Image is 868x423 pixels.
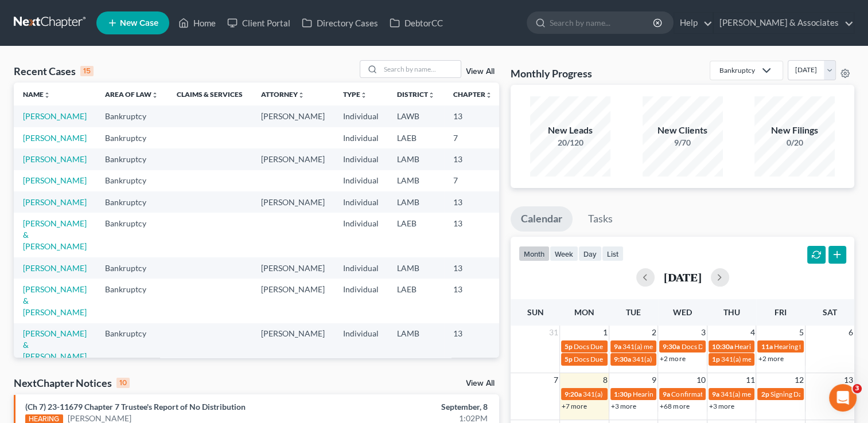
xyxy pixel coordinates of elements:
span: Thu [723,307,740,317]
td: Bankruptcy [96,105,168,127]
span: 13 [843,373,854,387]
span: 1 [602,326,609,339]
div: New Leads [530,124,610,137]
span: 9a [614,342,621,351]
span: 1:30p [614,390,632,398]
span: 9 [651,373,657,387]
td: 7 [444,127,501,148]
td: Individual [334,213,388,257]
td: [PERSON_NAME] [252,323,334,367]
td: [PERSON_NAME] [252,105,334,127]
td: Individual [334,127,388,148]
td: LAWB [388,105,444,127]
div: 15 [80,66,94,76]
a: +2 more [758,354,783,363]
span: Tue [626,307,641,317]
td: LAMB [388,148,444,170]
a: +3 more [709,402,734,410]
span: 3 [853,384,862,393]
td: 13 [444,105,501,127]
span: 1p [712,355,720,363]
button: month [519,246,550,261]
a: Directory Cases [296,13,384,33]
a: Chapterunfold_more [453,90,492,99]
i: unfold_more [428,92,435,99]
td: Bankruptcy [96,213,168,257]
a: [PERSON_NAME] [23,197,87,207]
span: Docs Due for [US_STATE][PERSON_NAME] [681,342,811,351]
span: 3 [700,326,707,339]
span: 2p [761,390,769,398]
td: Bankruptcy [96,257,168,279]
span: 5 [798,326,805,339]
input: Search by name... [550,12,655,33]
a: [PERSON_NAME] [23,263,87,273]
a: Nameunfold_more [23,90,50,99]
a: [PERSON_NAME] & [PERSON_NAME] [23,328,87,361]
a: [PERSON_NAME] & [PERSON_NAME] [23,284,87,317]
td: Bankruptcy [96,148,168,170]
td: Individual [334,170,388,191]
td: LAMB [388,191,444,213]
span: 341(a) meeting for [PERSON_NAME] [632,355,743,363]
td: LAMB [388,323,444,367]
td: LAEB [388,127,444,148]
iframe: Intercom live chat [829,384,857,412]
span: 9a [663,390,670,398]
div: Bankruptcy [719,65,755,75]
td: [PERSON_NAME] [252,191,334,213]
a: [PERSON_NAME] & Associates [714,13,854,33]
div: 0/20 [754,137,835,148]
span: 4 [749,326,756,339]
i: unfold_more [151,92,158,99]
a: [PERSON_NAME] [23,175,87,185]
button: day [578,246,602,261]
td: 13 [444,257,501,279]
td: 7 [444,170,501,191]
span: 5p [565,355,573,363]
a: +2 more [660,354,685,363]
td: LAMB [388,170,444,191]
a: Home [173,13,221,33]
div: September, 8 [341,401,488,413]
td: Individual [334,323,388,367]
a: +68 more [660,402,689,410]
a: +7 more [562,402,587,410]
div: NextChapter Notices [14,376,130,390]
span: 10 [695,373,707,387]
th: Claims & Services [168,83,252,105]
a: Districtunfold_more [397,90,435,99]
i: unfold_more [360,92,367,99]
span: Sat [823,307,837,317]
span: 9a [712,390,719,398]
td: 13 [444,191,501,213]
h3: Monthly Progress [511,66,592,80]
i: unfold_more [485,92,492,99]
span: 11 [744,373,756,387]
div: 9/70 [643,137,723,148]
span: Sun [527,307,544,317]
button: week [550,246,578,261]
i: unfold_more [298,92,305,99]
span: 6 [847,326,854,339]
a: Attorneyunfold_more [261,90,305,99]
h2: [DATE] [664,271,702,283]
a: DebtorCC [384,13,449,33]
td: [PERSON_NAME] [252,257,334,279]
a: Client Portal [221,13,296,33]
td: Individual [334,257,388,279]
span: Hearing for [PERSON_NAME] [633,390,722,398]
a: [PERSON_NAME] [23,154,87,164]
td: Individual [334,105,388,127]
a: (Ch 7) 23-11679 Chapter 7 Trustee's Report of No Distribution [25,402,246,412]
span: 9:30a [614,355,631,363]
div: 20/120 [530,137,610,148]
td: LAMB [388,257,444,279]
span: 12 [793,373,805,387]
i: unfold_more [44,92,50,99]
span: 341(a) meeting for [PERSON_NAME] [622,342,733,351]
span: 341(a) meeting for [PERSON_NAME] [721,390,831,398]
span: 31 [548,326,559,339]
span: 10:30a [712,342,733,351]
div: Recent Cases [14,64,94,78]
